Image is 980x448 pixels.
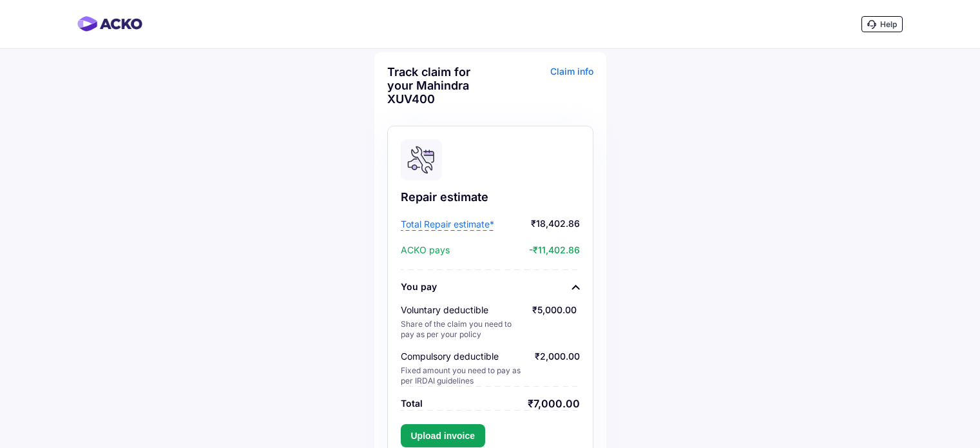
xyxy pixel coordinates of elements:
div: Compulsory deductible [401,350,526,363]
div: Total [401,397,423,410]
span: ₹18,402.86 [497,218,580,231]
button: Upload invoice [401,424,486,447]
span: ACKO pays [401,244,450,257]
span: -₹11,402.86 [453,244,580,257]
span: ₹5,000.00 [532,304,577,315]
div: Claim info [494,65,593,115]
div: Fixed amount you need to pay as per IRDAI guidelines [401,365,526,386]
div: ₹2,000.00 [535,350,580,386]
div: Repair estimate [401,190,580,205]
span: Total Repair estimate* [401,218,494,231]
span: Help [880,19,897,29]
div: You pay [401,280,437,293]
div: Track claim for your Mahindra XUV400 [387,65,487,106]
div: Voluntary deductible [401,304,526,317]
div: ₹7,000.00 [528,397,580,410]
img: horizontal-gradient.png [77,16,142,32]
div: Share of the claim you need to pay as per your policy [401,319,526,340]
